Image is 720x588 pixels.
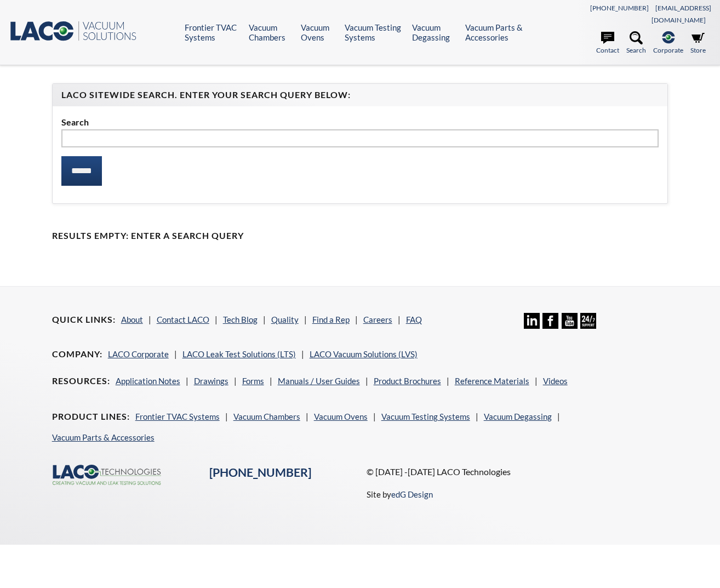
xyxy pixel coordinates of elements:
[233,412,300,421] a: Vacuum Chambers
[52,230,668,242] h4: Results Empty: Enter a Search Query
[312,315,350,324] a: Find a Rep
[653,45,683,55] span: Corporate
[52,432,155,442] a: Vacuum Parts & Accessories
[278,376,360,386] a: Manuals / User Guides
[596,31,619,55] a: Contact
[121,315,143,324] a: About
[52,349,102,360] h4: Company
[52,314,116,326] h4: Quick Links
[367,488,433,501] p: Site by
[310,349,418,359] a: LACO Vacuum Solutions (LVS)
[455,376,529,386] a: Reference Materials
[381,412,470,421] a: Vacuum Testing Systems
[314,412,368,421] a: Vacuum Ovens
[185,22,241,42] a: Frontier TVAC Systems
[157,315,209,324] a: Contact LACO
[363,315,392,324] a: Careers
[301,22,336,42] a: Vacuum Ovens
[465,22,533,42] a: Vacuum Parts & Accessories
[52,375,110,387] h4: Resources
[690,31,706,55] a: Store
[108,349,169,359] a: LACO Corporate
[271,315,299,324] a: Quality
[182,349,296,359] a: LACO Leak Test Solutions (LTS)
[652,4,711,24] a: [EMAIL_ADDRESS][DOMAIN_NAME]
[580,313,596,329] img: 24/7 Support Icon
[135,412,220,421] a: Frontier TVAC Systems
[61,115,659,129] label: Search
[242,376,264,386] a: Forms
[249,22,293,42] a: Vacuum Chambers
[412,22,457,42] a: Vacuum Degassing
[345,22,403,42] a: Vacuum Testing Systems
[543,376,568,386] a: Videos
[116,376,180,386] a: Application Notes
[194,376,228,386] a: Drawings
[590,4,649,12] a: [PHONE_NUMBER]
[367,465,668,479] p: © [DATE] -[DATE] LACO Technologies
[391,489,433,499] a: edG Design
[484,412,552,421] a: Vacuum Degassing
[406,315,422,324] a: FAQ
[626,31,646,55] a: Search
[52,411,130,423] h4: Product Lines
[223,315,258,324] a: Tech Blog
[209,465,311,479] a: [PHONE_NUMBER]
[580,321,596,330] a: 24/7 Support
[61,89,659,101] h4: LACO Sitewide Search. Enter your Search Query Below:
[374,376,441,386] a: Product Brochures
